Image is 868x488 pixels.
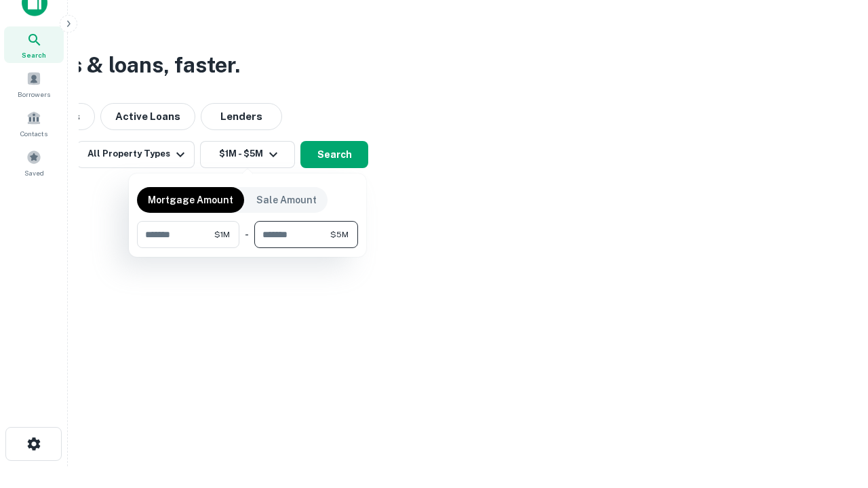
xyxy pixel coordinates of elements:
[214,228,230,241] span: $1M
[800,380,868,445] iframe: Chat Widget
[245,221,249,248] div: -
[148,192,233,207] p: Mortgage Amount
[330,228,349,241] span: $5M
[256,192,317,207] p: Sale Amount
